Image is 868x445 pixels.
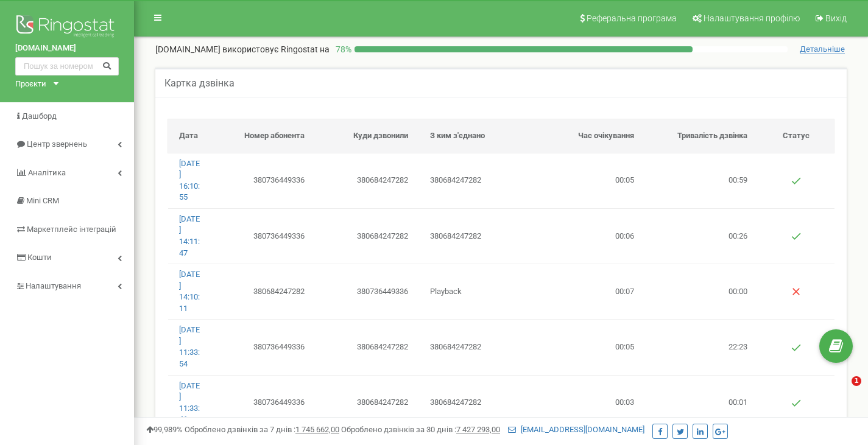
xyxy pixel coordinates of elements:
[211,208,315,264] td: 380736449336
[179,270,200,313] a: [DATE] 14:10:11
[825,13,847,23] span: Вихід
[419,153,532,208] td: 380684247282
[222,44,330,54] span: використовує Ringostat на
[419,119,532,153] th: З ким з'єднано
[587,13,677,23] span: Реферальна програма
[316,264,419,320] td: 380736449336
[179,159,200,202] a: [DATE] 16:10:55
[27,225,116,234] span: Маркетплейс інтеграцій
[164,78,235,89] h5: Картка дзвінка
[645,153,758,208] td: 00:59
[852,376,861,386] span: 1
[791,231,801,241] img: Успішний
[26,281,81,290] span: Налаштування
[791,176,801,186] img: Успішний
[456,425,500,434] u: 7 427 293,00
[15,12,119,43] img: Ringostat logo
[532,375,646,430] td: 00:03
[645,119,758,153] th: Тривалість дзвінка
[645,208,758,264] td: 00:26
[791,398,801,408] img: Успішний
[179,381,200,424] a: [DATE] 11:33:41
[791,287,801,296] img: Немає відповіді
[419,208,532,264] td: 380684247282
[168,119,212,153] th: Дата
[27,139,87,149] span: Центр звернень
[15,79,46,90] div: Проєкти
[185,425,339,434] span: Оброблено дзвінків за 7 днів :
[316,208,419,264] td: 380684247282
[704,13,800,23] span: Налаштування профілю
[645,320,758,375] td: 22:23
[316,153,419,208] td: 380684247282
[316,320,419,375] td: 380684247282
[645,375,758,430] td: 00:01
[295,425,339,434] u: 1 745 662,00
[22,111,57,121] span: Дашборд
[146,425,183,434] span: 99,989%
[532,320,646,375] td: 00:05
[800,44,845,54] span: Детальніше
[419,320,532,375] td: 380684247282
[15,57,119,75] input: Пошук за номером
[758,119,834,153] th: Статус
[211,320,315,375] td: 380736449336
[316,375,419,430] td: 380684247282
[28,168,66,177] span: Аналiтика
[419,264,532,320] td: Playback
[341,425,500,434] span: Оброблено дзвінків за 30 днів :
[645,264,758,320] td: 00:00
[532,119,646,153] th: Час очікування
[532,208,646,264] td: 00:06
[26,196,59,205] span: Mini CRM
[532,264,646,320] td: 00:07
[330,43,355,55] p: 78 %
[179,214,200,258] a: [DATE] 14:11:47
[211,119,315,153] th: Номер абонента
[211,375,315,430] td: 380736449336
[179,325,200,368] a: [DATE] 11:33:54
[508,425,644,434] a: [EMAIL_ADDRESS][DOMAIN_NAME]
[419,375,532,430] td: 380684247282
[532,153,646,208] td: 00:05
[827,376,856,405] iframe: Intercom live chat
[211,264,315,320] td: 380684247282
[27,253,52,262] span: Кошти
[155,43,330,55] p: [DOMAIN_NAME]
[211,153,315,208] td: 380736449336
[316,119,419,153] th: Куди дзвонили
[791,343,801,352] img: Успішний
[15,43,119,54] a: [DOMAIN_NAME]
